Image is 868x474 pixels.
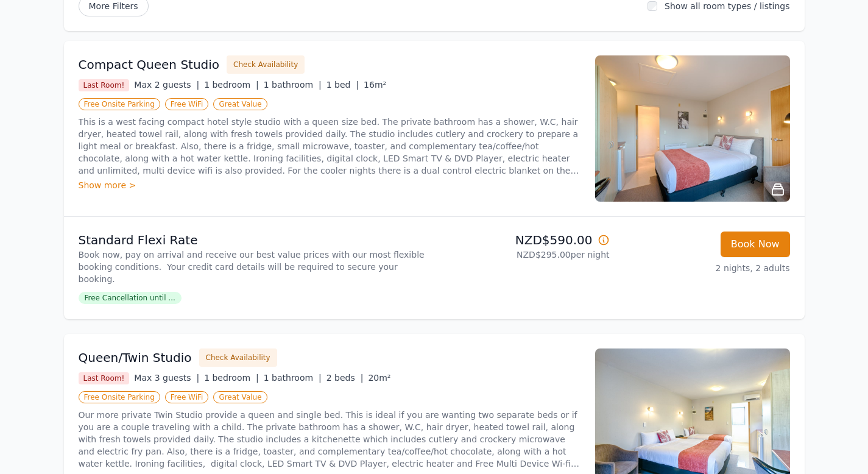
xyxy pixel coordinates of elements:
p: NZD$590.00 [439,232,610,249]
button: Check Availability [227,55,305,74]
p: 2 nights, 2 adults [619,262,790,274]
span: Great Value [213,98,267,110]
span: Free Onsite Parking [79,391,160,403]
span: 1 bed | [326,80,359,90]
h3: Queen/Twin Studio [79,349,192,366]
button: Check Availability [199,348,277,367]
span: 1 bathroom | [264,80,322,90]
span: Free Onsite Parking [79,98,160,110]
span: 1 bedroom | [204,373,259,383]
button: Book Now [721,232,790,257]
span: Free WiFi [165,98,209,110]
span: 20m² [368,373,390,383]
span: 1 bedroom | [204,80,259,90]
p: This is a west facing compact hotel style studio with a queen size bed. The private bathroom has ... [79,116,580,177]
span: 1 bathroom | [264,373,322,383]
span: Free WiFi [165,391,209,403]
span: 2 beds | [326,373,364,383]
span: Free Cancellation until ... [79,292,182,304]
span: 16m² [364,80,386,90]
p: Our more private Twin Studio provide a queen and single bed. This is ideal if you are wanting two... [79,409,580,470]
h3: Compact Queen Studio [79,56,220,73]
span: Great Value [213,391,267,403]
p: NZD$295.00 per night [439,249,610,261]
p: Book now, pay on arrival and receive our best value prices with our most flexible booking conditi... [79,249,429,285]
span: Max 2 guests | [134,80,199,90]
label: Show all room types / listings [665,1,789,11]
span: Last Room! [79,79,130,91]
p: Standard Flexi Rate [79,232,429,249]
span: Max 3 guests | [134,373,199,383]
span: Last Room! [79,372,130,384]
div: Show more > [79,179,580,191]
